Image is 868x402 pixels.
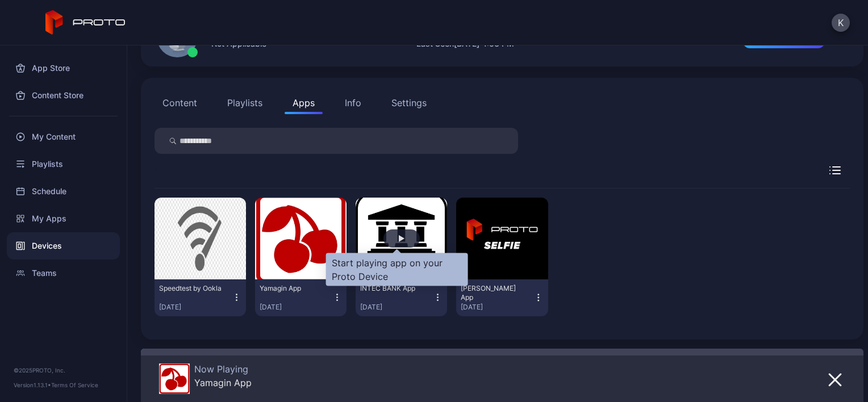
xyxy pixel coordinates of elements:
[461,303,533,312] div: [DATE]
[159,303,232,312] div: [DATE]
[260,303,332,312] div: [DATE]
[14,382,51,388] span: Version 1.13.1 •
[155,91,205,114] button: Content
[7,259,120,287] a: Teams
[461,284,543,312] button: [PERSON_NAME] App[DATE]
[7,205,120,232] a: My Apps
[461,284,523,302] div: David Selfie App
[260,284,322,293] div: Yamagin App
[360,284,423,293] div: INTEC BANK App
[285,91,323,114] button: Apps
[337,91,369,114] button: Info
[360,303,433,312] div: [DATE]
[7,150,120,178] a: Playlists
[219,91,270,114] button: Playlists
[7,232,120,259] a: Devices
[345,96,361,110] div: Info
[7,82,120,109] a: Content Store
[383,91,435,114] button: Settings
[7,55,120,82] a: App Store
[7,178,120,205] a: Schedule
[51,382,98,388] a: Terms Of Service
[7,123,120,150] a: My Content
[194,363,252,375] div: Now Playing
[159,284,241,312] button: Speedtest by Ookla[DATE]
[832,14,850,32] button: K
[260,284,342,312] button: Yamagin App[DATE]
[326,253,468,286] div: Start playing app on your Proto Device
[194,377,252,388] div: Yamagin App
[360,284,443,312] button: INTEC BANK App[DATE]
[391,96,427,110] div: Settings
[159,284,222,293] div: Speedtest by Ookla
[14,366,113,375] div: © 2025 PROTO, Inc.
